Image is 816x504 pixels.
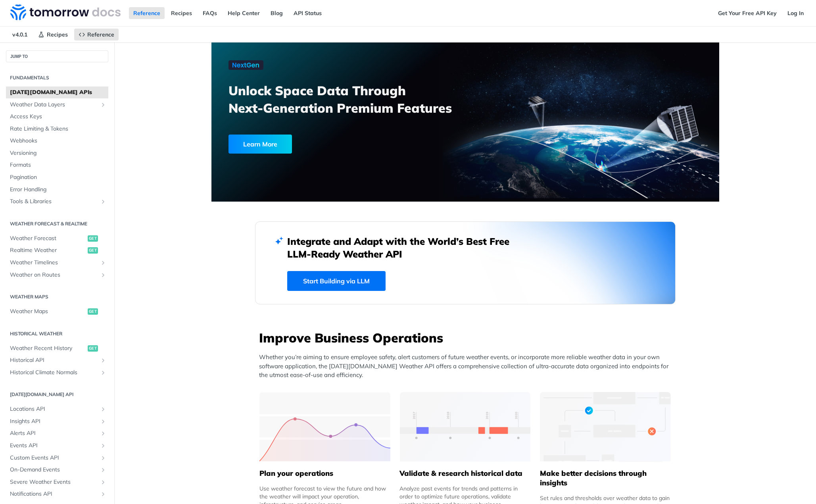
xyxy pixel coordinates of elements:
a: Versioning [6,147,108,159]
button: Show subpages for Tools & Libraries [100,198,106,205]
a: Blog [266,7,287,19]
a: Weather TimelinesShow subpages for Weather Timelines [6,257,108,269]
span: get [88,235,98,242]
a: Custom Events APIShow subpages for Custom Events API [6,452,108,464]
a: [DATE][DOMAIN_NAME] APIs [6,87,108,98]
span: Formats [10,161,106,169]
div: Learn More [228,135,292,154]
button: Show subpages for Notifications API [100,491,106,497]
span: Insights API [10,417,98,425]
a: Tools & LibrariesShow subpages for Tools & Libraries [6,196,108,208]
span: get [88,345,98,352]
button: Show subpages for Insights API [100,418,106,425]
button: Show subpages for Historical Climate Normals [100,369,106,376]
span: Weather on Routes [10,271,98,279]
a: Alerts APIShow subpages for Alerts API [6,427,108,439]
button: Show subpages for Locations API [100,406,106,412]
img: NextGen [228,60,263,70]
a: API Status [289,7,326,19]
span: get [88,247,98,254]
span: Webhooks [10,137,106,145]
span: Weather Maps [10,308,86,315]
a: Help Center [223,7,264,19]
span: Events API [10,442,98,450]
a: Historical APIShow subpages for Historical API [6,354,108,366]
a: Learn More [228,135,425,154]
h2: Weather Forecast & realtime [6,220,108,227]
a: Historical Climate NormalsShow subpages for Historical Climate Normals [6,367,108,379]
h5: Plan your operations [259,469,390,478]
h2: Integrate and Adapt with the World’s Best Free LLM-Ready Weather API [287,235,521,260]
span: v4.0.1 [8,29,32,40]
button: Show subpages for Weather Timelines [100,260,106,266]
img: Tomorrow.io Weather API Docs [10,4,121,20]
span: Historical API [10,356,98,364]
a: Events APIShow subpages for Events API [6,440,108,452]
img: a22d113-group-496-32x.svg [540,392,671,462]
img: 39565e8-group-4962x.svg [259,392,390,462]
h2: [DATE][DOMAIN_NAME] API [6,391,108,398]
h5: Make better decisions through insights [540,469,671,488]
a: Severe Weather EventsShow subpages for Severe Weather Events [6,476,108,488]
span: Notifications API [10,490,98,498]
span: Rate Limiting & Tokens [10,125,106,133]
img: 13d7ca0-group-496-2.svg [400,392,531,462]
a: Locations APIShow subpages for Locations API [6,403,108,415]
button: Show subpages for Historical API [100,357,106,364]
h2: Fundamentals [6,74,108,81]
span: Severe Weather Events [10,478,98,486]
button: Show subpages for Severe Weather Events [100,479,106,485]
a: Notifications APIShow subpages for Notifications API [6,488,108,500]
span: On-Demand Events [10,466,98,474]
a: Access Keys [6,111,108,123]
a: Reference [129,7,165,19]
span: get [88,308,98,315]
h3: Improve Business Operations [259,329,676,346]
a: FAQs [198,7,221,19]
span: Tools & Libraries [10,198,98,206]
button: Show subpages for Weather Data Layers [100,102,106,108]
span: Weather Forecast [10,235,86,242]
a: Formats [6,159,108,171]
button: Show subpages for Weather on Routes [100,272,106,278]
span: Custom Events API [10,454,98,462]
a: Recipes [167,7,196,19]
span: Locations API [10,405,98,413]
span: Access Keys [10,113,106,121]
span: Pagination [10,173,106,181]
a: Insights APIShow subpages for Insights API [6,416,108,427]
h2: Historical Weather [6,330,108,337]
a: Realtime Weatherget [6,244,108,256]
span: Historical Climate Normals [10,369,98,377]
span: [DATE][DOMAIN_NAME] APIs [10,88,106,96]
a: Weather Recent Historyget [6,342,108,354]
span: Recipes [47,31,68,38]
a: Weather Data LayersShow subpages for Weather Data Layers [6,99,108,111]
span: Weather Data Layers [10,101,98,109]
a: Pagination [6,171,108,183]
span: Versioning [10,149,106,157]
span: Error Handling [10,186,106,194]
button: Show subpages for Alerts API [100,430,106,437]
a: Weather Forecastget [6,233,108,244]
button: JUMP TO [6,50,108,62]
span: Realtime Weather [10,246,86,254]
a: On-Demand EventsShow subpages for On-Demand Events [6,464,108,476]
a: Webhooks [6,135,108,147]
a: Start Building via LLM [287,271,386,291]
button: Show subpages for Custom Events API [100,455,106,461]
span: Alerts API [10,429,98,437]
h2: Weather Maps [6,293,108,300]
a: Error Handling [6,184,108,196]
h5: Validate & research historical data [399,469,530,478]
a: Rate Limiting & Tokens [6,123,108,135]
a: Recipes [34,29,72,40]
button: Show subpages for On-Demand Events [100,467,106,473]
a: Weather on RoutesShow subpages for Weather on Routes [6,269,108,281]
p: Whether you’re aiming to ensure employee safety, alert customers of future weather events, or inc... [259,353,676,380]
a: Reference [74,29,119,40]
span: Weather Timelines [10,259,98,267]
a: Weather Mapsget [6,306,108,317]
button: Show subpages for Events API [100,442,106,449]
span: Reference [87,31,114,38]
